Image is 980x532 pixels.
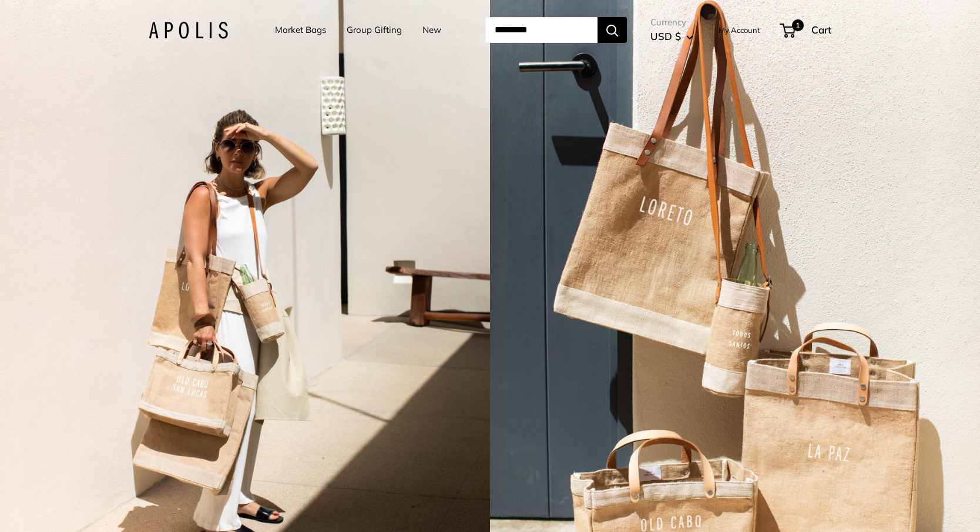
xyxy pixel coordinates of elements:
span: Cart [811,24,831,36]
a: 1 Cart [781,21,831,39]
a: My Account [719,23,760,37]
input: Search... [485,17,598,43]
a: Group Gifting [347,22,402,38]
a: New [422,22,441,38]
a: Market Bags [275,22,326,38]
span: USD $ [650,30,681,42]
button: Search [598,17,627,43]
span: Currency [650,14,693,31]
span: 1 [792,19,804,31]
button: USD $ [650,27,693,46]
img: Apolis [149,22,228,39]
